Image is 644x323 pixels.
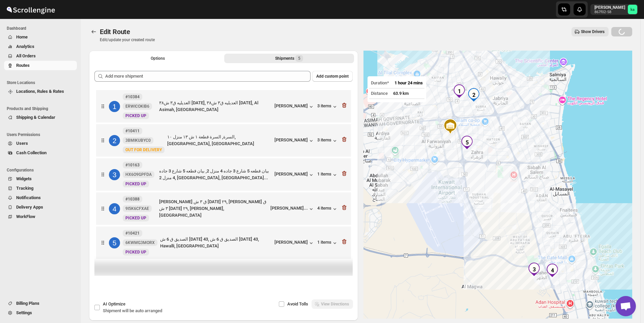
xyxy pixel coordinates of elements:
[89,27,98,36] button: Routes
[572,27,609,36] button: Show Drivers
[125,129,140,133] b: #10411
[581,29,605,34] span: Show Drivers
[4,139,77,148] button: Users
[96,124,351,157] div: 2#104113BMIKUBYC0NewOUT FOR DELIVERYالسرة, السرة قطعة ١ ش ١٣ منزل ١٠, [GEOGRAPHIC_DATA], [GEOGRAP...
[109,203,120,214] div: 4
[16,205,43,210] span: Delivery Apps
[159,168,272,181] div: بيان قطعه 5 شارع 3 جاده 4 منزل 2, بيان قطعه 5 شارع 3 جاده 4 منزل 2, [GEOGRAPHIC_DATA], [GEOGRAPHI...
[160,236,272,249] div: الصديق ق 6 ش [DATE] 43, الصديق ق 6 ش [DATE] 43, Hawalli, [GEOGRAPHIC_DATA]
[316,74,349,79] span: Add custom point
[7,132,78,137] span: Users Permissions
[125,113,146,118] span: PICKED UP
[298,56,300,61] span: 5
[16,63,30,68] span: Routes
[167,134,272,147] div: السرة, السرة قطعة ١ ش ١٣ منزل ١٠, [GEOGRAPHIC_DATA], [GEOGRAPHIC_DATA]
[7,106,78,111] span: Products and Shipping
[270,206,308,211] div: [PERSON_NAME]...
[450,82,469,101] div: 1
[125,95,140,99] b: #10384
[393,91,409,96] span: 63.9 km
[4,87,77,96] button: Locations, Rules & Rates
[317,171,338,178] div: 1 items
[105,71,311,82] input: Add more shipment
[274,171,315,178] button: [PERSON_NAME]
[93,54,223,63] button: All Route Options
[103,301,125,306] span: AI Optimize
[100,37,155,43] p: Edit/update your created route
[4,308,77,318] button: Settings
[594,5,625,10] p: [PERSON_NAME]
[16,89,64,94] span: Locations, Rules & Rates
[16,34,28,39] span: Home
[4,32,77,42] button: Home
[7,167,78,173] span: Configurations
[628,5,637,14] span: khaled alrashidi
[125,163,140,167] b: #10163
[125,172,152,177] span: HX6O9GPFDA
[109,101,120,112] div: 1
[4,193,77,203] button: Notifications
[159,100,272,113] div: العديليه ق٣ ش٣٨ [DATE], العديليه ق٣ ش٣٨ [DATE], Al Asimah, [GEOGRAPHIC_DATA]
[16,195,41,200] span: Notifications
[274,137,315,144] button: [PERSON_NAME]
[96,90,351,123] div: 1#10384ERWICOKIB6NewPICKED UPالعديليه ق٣ ش٣٨ [DATE], العديليه ق٣ ش٣٨ [DATE], Al Asimah, [GEOGRAPH...
[16,115,55,120] span: Shipping & Calendar
[312,71,353,82] button: Add custom point
[16,141,28,146] span: Users
[616,296,636,316] div: Open chat
[594,10,625,14] p: 867f02-58
[125,197,140,201] b: #10388
[16,44,34,49] span: Analytics
[317,137,338,144] button: 3 items
[317,103,338,110] button: 3 items
[287,301,308,306] span: Avoid Tolls
[590,4,638,15] button: User menu
[7,80,78,85] span: Store Locations
[4,61,77,70] button: Routes
[7,26,78,31] span: Dashboard
[125,250,146,254] span: PICKED UP
[100,28,130,36] span: Edit Route
[274,103,315,110] button: [PERSON_NAME]
[125,147,162,152] span: OUT FOR DELIVERY
[371,80,389,85] span: Duration*
[109,169,120,180] div: 3
[16,176,32,181] span: Widgets
[5,1,56,18] img: ScrollEngine
[109,237,120,248] div: 5
[274,240,315,246] button: [PERSON_NAME]
[543,261,562,280] div: 4
[275,55,303,62] div: Shipments
[4,113,77,122] button: Shipping & Calendar
[317,206,338,212] button: 4 items
[125,231,140,236] b: #10421
[4,184,77,193] button: Tracking
[125,216,146,220] span: PICKED UP
[4,42,77,51] button: Analytics
[458,133,476,152] div: 5
[16,301,39,306] span: Billing Plans
[16,214,35,219] span: WorkFlow
[125,138,151,143] span: 3BMIKUBYC0
[125,206,149,211] span: 9I5K6CFXAE
[159,198,268,219] div: [PERSON_NAME] ق ٣ ش [DATE] ٢٩, [PERSON_NAME] ق ٣ ش [DATE] ٢٩, [PERSON_NAME], [GEOGRAPHIC_DATA]
[96,192,351,225] div: 4#103889I5K6CFXAENewPICKED UP[PERSON_NAME] ق ٣ ش [DATE] ٢٩, [PERSON_NAME] ق ٣ ش [DATE] ٢٩, [PERSO...
[109,135,120,146] div: 2
[317,240,338,246] button: 1 items
[96,226,351,259] div: 5#104216KWMG3MORXNewPICKED UPالصديق ق 6 ش [DATE] 43, الصديق ق 6 ش [DATE] 43, Hawalli, [GEOGRAPHIC...
[371,91,388,96] span: Distance
[4,148,77,158] button: Cash Collection
[16,310,32,315] span: Settings
[270,206,315,212] button: [PERSON_NAME]...
[16,186,33,191] span: Tracking
[103,308,162,313] span: Shipment will be auto arranged
[4,203,77,212] button: Delivery Apps
[631,7,635,12] text: ka
[125,182,146,186] span: PICKED UP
